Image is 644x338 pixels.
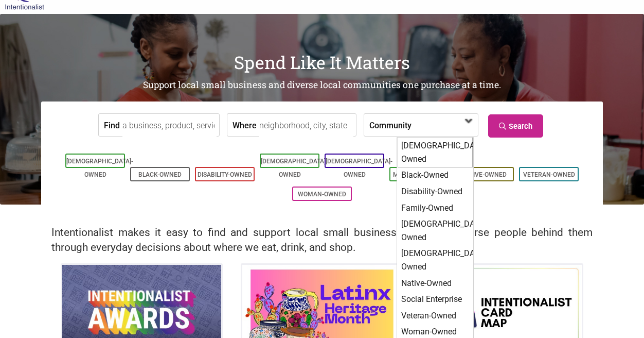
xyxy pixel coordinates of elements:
label: Find [104,114,120,136]
div: [DEMOGRAPHIC_DATA]-Owned [398,137,473,167]
a: [DEMOGRAPHIC_DATA]-Owned [326,158,392,178]
h2: Intentionalist makes it easy to find and support local small businesses and the diverse people be... [51,225,593,255]
div: Disability-Owned [398,183,472,200]
input: neighborhood, city, state [259,114,353,137]
a: Minority-Owned [393,171,445,178]
a: [DEMOGRAPHIC_DATA]-Owned [66,158,133,178]
a: Native-Owned [461,171,507,178]
label: Community [369,114,412,136]
div: Veteran-Owned [398,308,472,324]
div: Social Enterprise [398,291,472,308]
a: Search [488,114,543,138]
div: Family-Owned [398,200,472,216]
div: [DEMOGRAPHIC_DATA]-Owned [398,245,472,275]
a: Black-Owned [138,171,182,178]
div: Black-Owned [398,167,472,183]
div: Native-Owned [398,275,472,292]
input: a business, product, service [122,114,217,137]
a: Disability-Owned [198,171,252,178]
label: Where [232,114,257,136]
a: Woman-Owned [298,191,346,198]
a: Veteran-Owned [523,171,575,178]
a: [DEMOGRAPHIC_DATA]-Owned [261,158,328,178]
div: [DEMOGRAPHIC_DATA]-Owned [398,216,472,245]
